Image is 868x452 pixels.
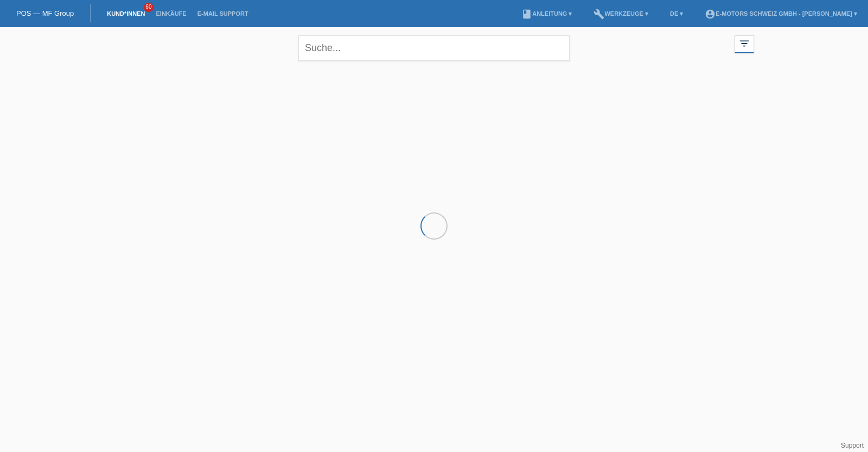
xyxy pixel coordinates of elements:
[144,3,154,12] span: 60
[192,10,254,17] a: E-Mail Support
[150,10,192,17] a: Einkäufe
[16,9,74,17] a: POS — MF Group
[101,10,150,17] a: Kund*innen
[298,35,570,61] input: Suche...
[593,9,604,20] i: build
[841,442,864,449] a: Support
[665,10,688,17] a: DE ▾
[516,10,577,17] a: bookAnleitung ▾
[738,37,750,49] i: filter_list
[699,10,863,17] a: account_circleE-Motors Schweiz GmbH - [PERSON_NAME] ▾
[705,9,716,20] i: account_circle
[521,9,532,20] i: book
[588,10,654,17] a: buildWerkzeuge ▾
